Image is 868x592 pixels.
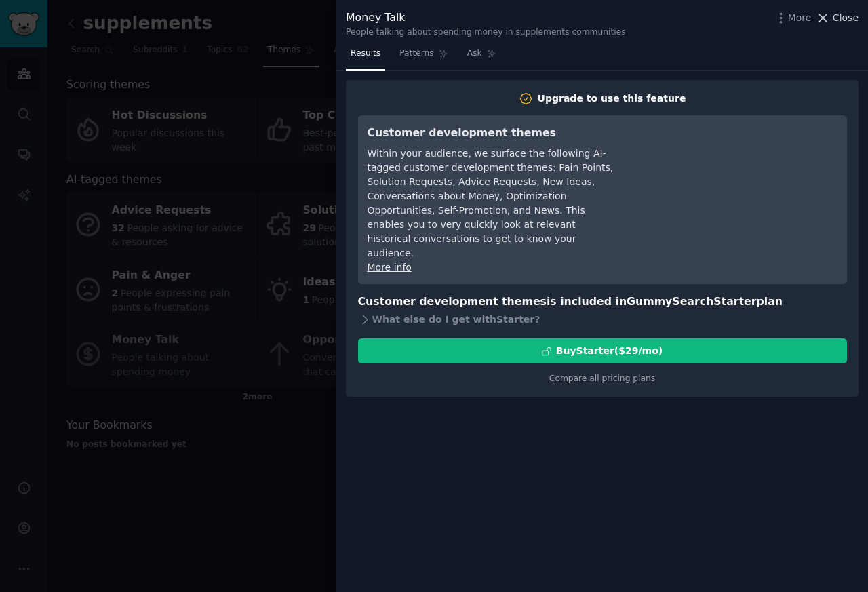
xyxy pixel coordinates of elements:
span: Patterns [399,47,433,60]
div: Buy Starter ($ 29 /mo ) [556,344,663,358]
a: Patterns [395,43,452,71]
div: Upgrade to use this feature [538,92,686,106]
div: People talking about spending money in supplements communities [346,26,626,39]
span: Close [833,11,859,25]
button: Close [816,11,859,25]
span: Results [351,47,380,60]
iframe: YouTube video player [634,125,837,226]
h3: Customer development themes is included in plan [358,294,847,311]
a: More info [368,262,412,273]
div: Within your audience, we surface the following AI-tagged customer development themes: Pain Points... [368,146,615,260]
button: More [774,11,812,25]
h3: Customer development themes [368,125,615,142]
a: Ask [462,43,501,71]
span: More [788,11,812,25]
a: Results [346,43,385,71]
span: Ask [467,47,482,60]
a: Compare all pricing plans [549,374,655,383]
span: GummySearch Starter [627,295,756,308]
div: Money Talk [346,9,626,26]
button: BuyStarter($29/mo) [358,338,847,363]
div: What else do I get with Starter ? [358,310,847,329]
